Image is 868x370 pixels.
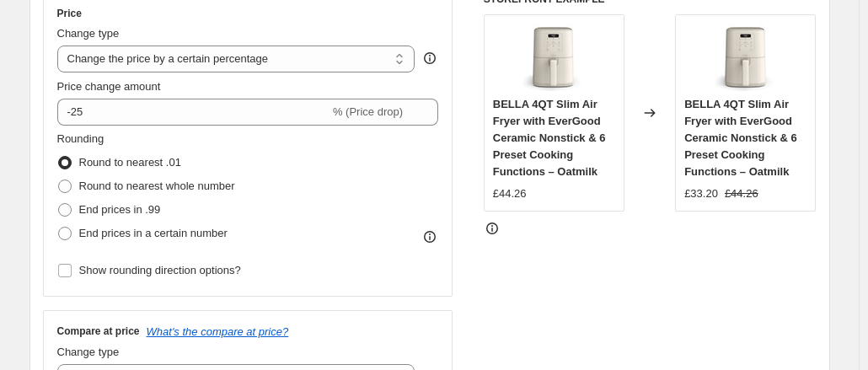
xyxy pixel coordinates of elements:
img: 61w9_nXxwlL_80x.jpg [520,24,587,91]
span: Rounding [57,132,104,145]
div: help [421,50,438,67]
span: BELLA 4QT Slim Air Fryer with EverGood Ceramic Nonstick & 6 Preset Cooking Functions – Oatmilk [493,98,606,178]
span: End prices in a certain number [79,227,228,239]
strike: £44.26 [725,185,758,202]
span: Show rounding direction options? [79,264,241,276]
span: Round to nearest whole number [79,180,235,192]
span: End prices in .99 [79,203,161,216]
span: % (Price drop) [333,105,403,118]
span: Change type [57,27,120,40]
span: Price change amount [57,80,161,93]
span: BELLA 4QT Slim Air Fryer with EverGood Ceramic Nonstick & 6 Preset Cooking Functions – Oatmilk [684,98,797,178]
h3: Compare at price [57,324,140,338]
div: £44.26 [493,185,527,202]
span: Change type [57,346,120,358]
span: Round to nearest .01 [79,156,181,169]
input: -15 [57,99,330,126]
button: What's the compare at price? [147,325,289,338]
img: 61w9_nXxwlL_80x.jpg [712,24,780,91]
div: £33.20 [684,185,718,202]
h3: Price [57,7,82,20]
